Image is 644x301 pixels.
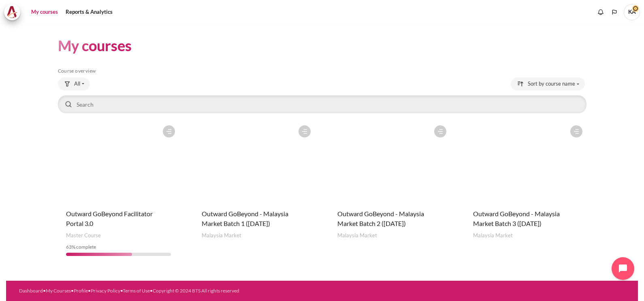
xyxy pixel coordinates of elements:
[58,68,586,74] h5: Course overview
[28,4,61,20] a: My courses
[74,288,88,294] a: Profile
[202,210,288,227] a: Outward GoBeyond - Malaysia Market Batch 1 ([DATE])
[595,6,607,18] div: Show notification window with no new notifications
[337,232,377,240] span: Malaysia Market
[624,4,640,20] a: User menu
[4,4,24,20] a: Architeck Architeck
[202,232,241,240] span: Malaysia Market
[473,232,513,240] span: Malaysia Market
[66,243,171,251] div: % complete
[337,210,424,227] a: Outward GoBeyond - Malaysia Market Batch 2 ([DATE])
[473,210,560,227] a: Outward GoBeyond - Malaysia Market Batch 3 ([DATE])
[6,6,18,18] img: Architeck
[66,232,101,240] span: Master Course
[91,288,120,294] a: Privacy Policy
[19,287,356,295] div: • • • • •
[46,288,71,294] a: My Courses
[6,24,638,276] section: Content
[63,4,115,20] a: Reports & Analytics
[66,210,153,227] a: Outward GoBeyond Facilitator Portal 3.0
[511,77,585,90] button: Sorting drop-down menu
[58,95,586,113] input: Search
[58,36,132,55] h1: My courses
[153,288,239,294] a: Copyright © 2024 BTS All rights reserved
[123,288,150,294] a: Terms of Use
[74,80,80,88] span: All
[66,244,72,250] span: 63
[608,6,621,18] button: Languages
[58,77,90,90] button: Grouping drop-down menu
[624,4,640,20] span: KA
[58,77,586,115] div: Course overview controls
[19,288,43,294] a: Dashboard
[528,80,575,88] span: Sort by course name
